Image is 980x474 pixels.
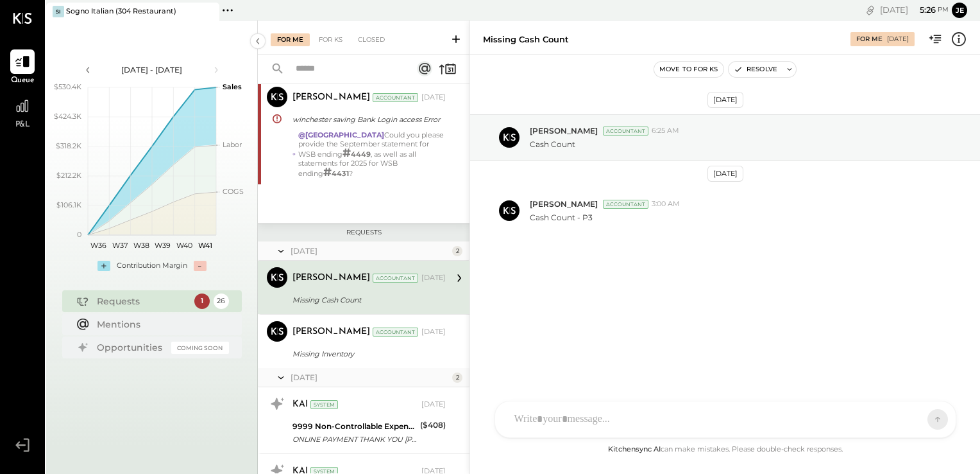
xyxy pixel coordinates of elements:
div: KAI [292,398,308,411]
div: Contribution Margin [117,261,187,271]
strong: @[GEOGRAPHIC_DATA] [298,130,384,139]
p: Cash Count - P3 [530,212,593,223]
div: 26 [214,294,229,309]
span: P&L [15,119,30,131]
div: Missing Inventory [292,347,442,360]
div: [DATE] [887,35,909,44]
b: 4431 [323,169,349,178]
div: ONLINE PAYMENT THANK YOU [PERSON_NAME]-12007-ONLINE PAYMENT - THANK YOU [292,433,416,446]
span: pm [938,5,949,14]
div: SI [53,6,64,17]
text: W37 [112,241,128,250]
div: Missing Cash Count [292,294,442,306]
div: [DATE] [291,372,449,383]
div: For KS [312,33,349,46]
div: ($408) [420,419,446,432]
text: Labor [223,140,242,149]
div: Accountant [373,93,418,102]
div: [DATE] [291,245,449,256]
p: Cash Count [530,139,575,150]
a: Queue [1,49,44,87]
span: 5 : 26 [910,4,936,16]
div: For Me [856,35,883,44]
div: [PERSON_NAME] [292,91,370,104]
text: $424.3K [54,112,81,121]
text: W38 [133,241,149,250]
a: P&L [1,94,44,131]
text: W36 [90,241,106,250]
text: Sales [223,82,242,91]
div: Requests [264,228,463,237]
span: 3:00 AM [652,199,680,209]
text: W39 [155,241,171,250]
div: Requests [97,295,188,308]
span: # [323,165,332,179]
span: Queue [11,75,35,87]
div: Accountant [603,200,648,209]
div: Missing Cash Count [483,33,569,46]
text: $530.4K [54,82,81,91]
div: System [310,400,338,409]
div: 9999 Non-Controllable Expenses:To Be Classified P&L [292,420,416,433]
button: Move to for ks [654,62,723,77]
div: Sogno Italian (304 Restaurant) [66,6,176,17]
text: COGS [223,187,244,196]
div: Accountant [373,328,418,337]
text: 0 [77,230,81,239]
div: [DATE] - [DATE] [97,64,207,75]
div: [DATE] [421,273,446,283]
div: + [97,261,110,271]
span: [PERSON_NAME] [530,125,598,136]
text: W41 [198,241,212,250]
div: [DATE] [421,399,446,410]
div: [DATE] [421,327,446,337]
div: Accountant [603,127,648,136]
div: 2 [452,246,462,256]
div: Could you please provide the September statement for WSB ending , as well as all statements for 2... [298,130,446,178]
div: [DATE] [880,4,949,16]
div: 1 [194,294,210,309]
span: [PERSON_NAME] [530,198,598,209]
div: Closed [351,33,391,46]
div: copy link [864,3,877,17]
div: [PERSON_NAME] [292,326,370,338]
div: - [194,261,207,271]
div: Coming Soon [171,342,229,354]
div: [DATE] [707,92,743,108]
b: 4449 [342,150,371,159]
text: $212.2K [56,171,81,180]
div: For Me [271,33,310,46]
div: Mentions [97,318,223,331]
div: 2 [452,373,462,383]
span: 6:25 AM [652,126,679,136]
div: Accountant [373,274,418,283]
text: $106.1K [56,200,81,209]
span: # [342,146,351,160]
button: je [952,3,967,18]
div: Opportunities [97,341,165,354]
text: W40 [176,241,192,250]
div: [PERSON_NAME] [292,272,370,285]
div: winchester saving Bank Login access Error [292,113,442,126]
div: [DATE] [707,166,743,182]
button: Resolve [729,62,782,77]
div: [DATE] [421,92,446,103]
text: $318.2K [56,141,81,150]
